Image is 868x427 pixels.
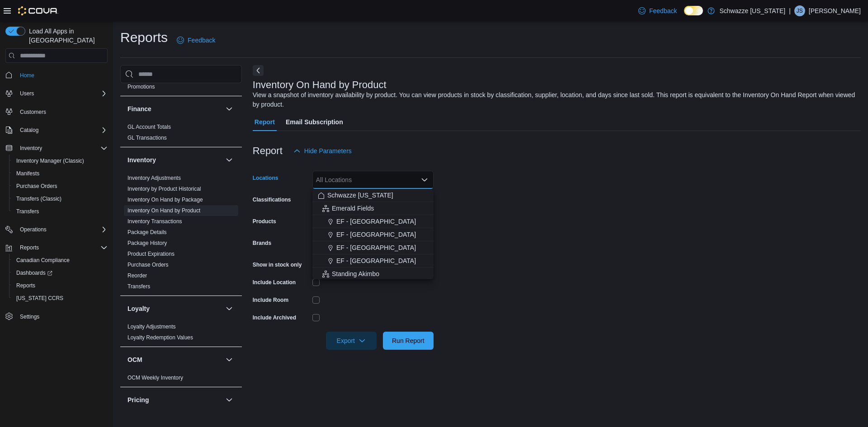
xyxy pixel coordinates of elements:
[684,15,684,16] span: Dark Mode
[127,395,149,404] h3: Pricing
[2,223,111,236] button: Operations
[13,155,108,166] span: Inventory Manager (Classic)
[25,27,108,45] span: Load All Apps in [GEOGRAPHIC_DATA]
[13,155,88,166] a: Inventory Manager (Classic)
[13,293,67,304] a: [US_STATE] CCRS
[127,134,167,141] span: GL Transactions
[255,113,275,131] span: Report
[20,90,34,97] span: Users
[13,181,61,192] a: Purchase Orders
[127,239,167,247] span: Package History
[16,224,108,235] span: Operations
[20,72,34,79] span: Home
[16,69,108,80] span: Home
[336,256,416,265] span: EF - [GEOGRAPHIC_DATA]
[127,123,171,131] span: GL Account Totals
[9,279,111,292] button: Reports
[789,5,791,16] p: |
[127,104,222,113] button: Finance
[253,80,387,90] h3: Inventory On Hand by Product
[2,241,111,254] button: Reports
[253,196,291,203] label: Classifications
[13,168,108,179] span: Manifests
[127,304,150,313] h3: Loyalty
[127,375,183,381] a: OCM Weekly Inventory
[224,155,235,165] button: Inventory
[20,226,47,233] span: Operations
[719,5,785,16] p: Schwazze [US_STATE]
[392,336,425,345] span: Run Report
[16,195,61,202] span: Transfers (Classic)
[13,267,56,278] a: Dashboards
[2,68,111,81] button: Home
[16,183,57,190] span: Purchase Orders
[127,174,181,182] span: Inventory Adjustments
[336,217,416,226] span: EF - [GEOGRAPHIC_DATA]
[9,180,111,192] button: Purchase Orders
[253,145,283,156] h3: Report
[9,292,111,305] button: [US_STATE] CCRS
[635,2,680,20] a: Feedback
[16,242,108,253] span: Reports
[173,31,219,49] a: Feedback
[224,354,235,365] button: OCM
[326,332,377,350] button: Export
[127,186,201,192] a: Inventory by Product Historical
[127,207,200,214] span: Inventory On Hand by Product
[13,255,73,266] a: Canadian Compliance
[16,88,38,99] button: Users
[327,191,393,200] span: Schwazze [US_STATE]
[16,269,52,277] span: Dashboards
[336,243,416,252] span: EF - [GEOGRAPHIC_DATA]
[16,106,108,117] span: Customers
[127,104,151,113] h3: Finance
[286,113,343,131] span: Email Subscription
[127,355,222,364] button: OCM
[120,321,242,347] div: Loyalty
[120,372,242,387] div: OCM
[127,395,222,404] button: Pricing
[9,205,111,218] button: Transfers
[127,334,193,341] a: Loyalty Redemption Values
[127,272,147,279] span: Reorder
[127,304,222,313] button: Loyalty
[13,206,42,217] a: Transfers
[16,224,50,235] button: Operations
[16,70,38,81] a: Home
[16,157,84,164] span: Inventory Manager (Classic)
[127,374,183,381] span: OCM Weekly Inventory
[16,311,108,322] span: Settings
[224,394,235,405] button: Pricing
[312,254,434,267] button: EF - [GEOGRAPHIC_DATA]
[16,170,39,177] span: Manifests
[127,334,193,341] span: Loyalty Redemption Values
[332,204,374,213] span: Emerald Fields
[383,332,434,350] button: Run Report
[16,143,108,154] span: Inventory
[127,355,142,364] h3: OCM
[16,125,42,136] button: Catalog
[16,242,42,253] button: Reports
[127,155,222,164] button: Inventory
[127,83,155,90] span: Promotions
[16,88,108,99] span: Users
[304,146,352,155] span: Hide Parameters
[253,90,856,109] div: View a snapshot of inventory availability by product. You can view products in stock by classific...
[120,173,242,296] div: Inventory
[188,36,215,45] span: Feedback
[253,314,296,321] label: Include Archived
[312,215,434,228] button: EF - [GEOGRAPHIC_DATA]
[127,185,201,192] span: Inventory by Product Historical
[253,174,278,182] label: Locations
[127,272,147,279] a: Reorder
[797,5,803,16] span: JS
[127,283,150,290] span: Transfers
[16,311,43,322] a: Settings
[13,255,108,266] span: Canadian Compliance
[16,125,108,136] span: Catalog
[127,324,176,330] a: Loyalty Adjustments
[127,229,167,236] span: Package Details
[9,192,111,205] button: Transfers (Classic)
[16,295,63,302] span: [US_STATE] CCRS
[9,167,111,180] button: Manifests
